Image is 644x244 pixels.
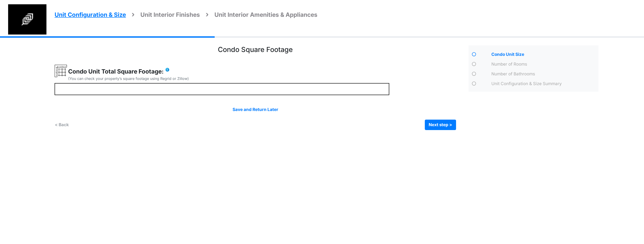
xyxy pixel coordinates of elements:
[140,11,200,18] span: Unit Interior Finishes
[233,107,278,112] a: Save and Return Later
[55,11,126,18] span: Unit Configuration & Size
[55,65,67,77] img: condo_size.png
[214,11,317,18] span: Unit Interior Amenities & Appliances
[490,61,599,69] div: Number of Rooms
[490,81,599,88] div: Unit Configuration & Size Summary
[55,120,69,130] button: < Back
[68,76,189,81] div: (You can check your property’s square footage using Regrid or Zillow)
[8,4,46,35] img: spp logo
[68,65,170,76] label: Condo Unit Total Square Footage:
[165,67,170,72] img: info.png
[490,71,599,78] div: Number of Bathrooms
[425,120,456,130] button: Next step >
[218,45,293,54] h3: Condo Square Footage
[490,51,599,59] div: Condo Unit Size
